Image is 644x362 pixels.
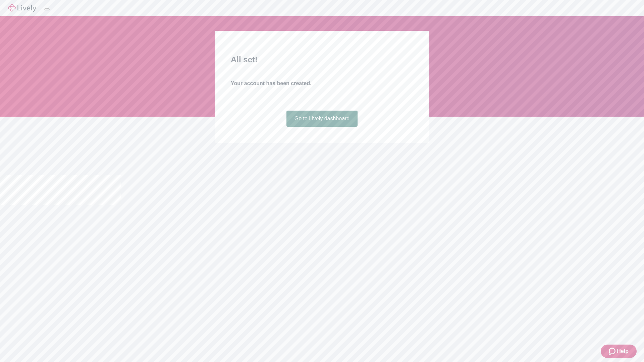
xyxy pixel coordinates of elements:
[44,8,50,10] button: Log out
[617,347,629,355] span: Help
[609,347,617,355] svg: Zendesk support icon
[8,4,36,12] img: Lively
[231,54,413,66] h2: All set!
[601,345,637,358] button: Zendesk support iconHelp
[231,79,413,87] h4: Your account has been created.
[286,111,358,127] a: Go to Lively dashboard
